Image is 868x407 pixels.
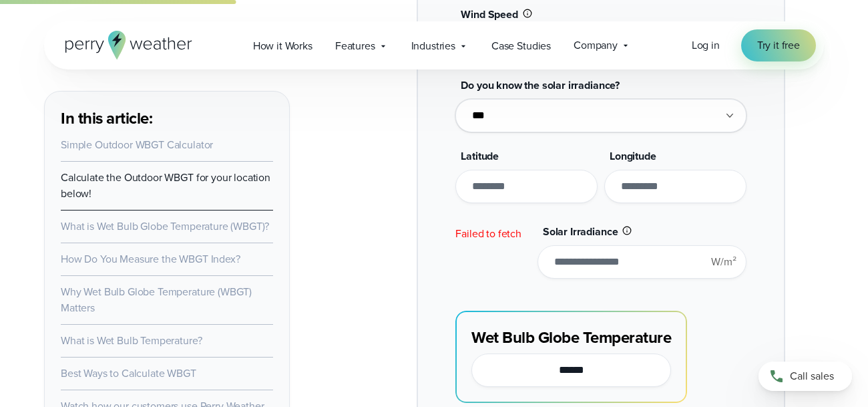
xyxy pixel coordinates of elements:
a: Call sales [758,362,852,391]
a: Why Wet Bulb Globe Temperature (WBGT) Matters [61,284,252,315]
span: Latitude [461,148,499,164]
a: How Do You Measure the WBGT Index? [61,251,240,267]
span: Industries [411,38,455,54]
span: Longitude [610,148,656,164]
a: What is Wet Bulb Globe Temperature (WBGT)? [61,219,269,234]
a: Calculate the Outdoor WBGT for your location below! [61,170,270,201]
a: Simple Outdoor WBGT Calculator [61,137,213,152]
span: How it Works [253,38,312,54]
h3: In this article: [61,108,273,129]
span: Try it free [757,37,800,53]
span: Call sales [790,368,834,384]
span: Company [574,37,618,53]
span: Case Studies [491,38,551,54]
a: Best Ways to Calculate WBGT [61,366,196,381]
span: Do you know the solar irradiance? [461,78,620,93]
span: Wind Speed [461,7,517,22]
a: What is Wet Bulb Temperature? [61,333,202,348]
span: Failed to fetch [455,226,521,241]
span: Log in [692,37,720,53]
a: Case Studies [480,32,562,59]
a: How it Works [242,32,324,59]
span: Solar Irradiance [543,224,618,239]
span: Features [335,38,375,54]
a: Try it free [741,29,816,61]
a: Log in [692,37,720,53]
